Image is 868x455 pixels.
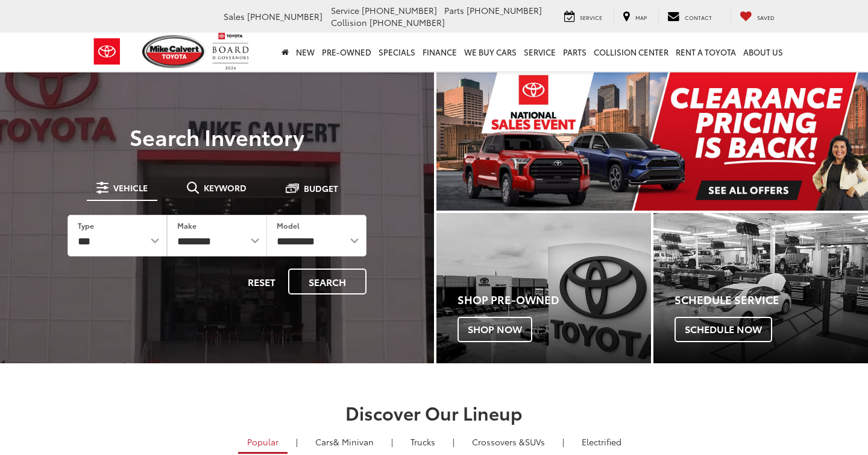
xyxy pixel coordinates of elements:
[388,436,396,448] li: |
[740,33,787,71] a: About Us
[731,10,784,24] a: My Saved Vehicles
[685,13,712,21] span: Contact
[458,294,651,306] h4: Shop Pre-Owned
[520,33,559,71] a: Service
[458,317,532,342] span: Shop Now
[333,436,374,448] span: & Minivan
[436,72,868,211] div: carousel slide number 1 of 1
[675,317,772,342] span: Schedule Now
[177,220,197,231] label: Make
[675,294,868,306] h4: Schedule Service
[450,436,458,448] li: |
[375,33,419,71] a: Specials
[436,72,868,211] section: Carousel section with vehicle pictures - may contain disclaimers.
[78,220,94,231] label: Type
[419,33,461,71] a: Finance
[306,431,383,452] a: Cars
[559,436,567,448] li: |
[292,33,318,71] a: New
[635,13,647,21] span: Map
[278,33,292,71] a: Home
[463,431,554,452] a: SUVs
[370,16,445,28] span: [PHONE_NUMBER]
[318,33,375,71] a: Pre-Owned
[672,33,740,71] a: Rent a Toyota
[288,269,366,294] button: Search
[247,10,322,22] span: [PHONE_NUMBER]
[401,431,444,452] a: Trucks
[51,124,383,148] h3: Search Inventory
[653,213,868,363] a: Schedule Service Schedule Now
[293,436,301,448] li: |
[436,213,651,363] div: Toyota
[444,4,464,16] span: Parts
[331,16,367,28] span: Collision
[277,220,300,231] label: Model
[614,10,656,24] a: Map
[467,4,542,16] span: [PHONE_NUMBER]
[658,10,721,24] a: Contact
[304,184,338,192] span: Budget
[331,4,359,16] span: Service
[84,32,130,71] img: Toyota
[559,33,590,71] a: Parts
[461,33,520,71] a: WE BUY CARS
[653,213,868,363] div: Toyota
[237,269,286,294] button: Reset
[555,10,611,24] a: Service
[362,4,437,16] span: [PHONE_NUMBER]
[472,436,525,448] span: Crossovers &
[580,13,602,21] span: Service
[590,33,672,71] a: Collision Center
[204,183,247,192] span: Keyword
[436,72,868,211] img: Clearance Pricing Is Back
[142,35,206,68] img: Mike Calvert Toyota
[238,431,288,454] a: Popular
[757,13,775,21] span: Saved
[224,10,245,22] span: Sales
[113,183,148,192] span: Vehicle
[436,213,651,363] a: Shop Pre-Owned Shop Now
[9,402,859,422] h2: Discover Our Lineup
[573,431,631,452] a: Electrified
